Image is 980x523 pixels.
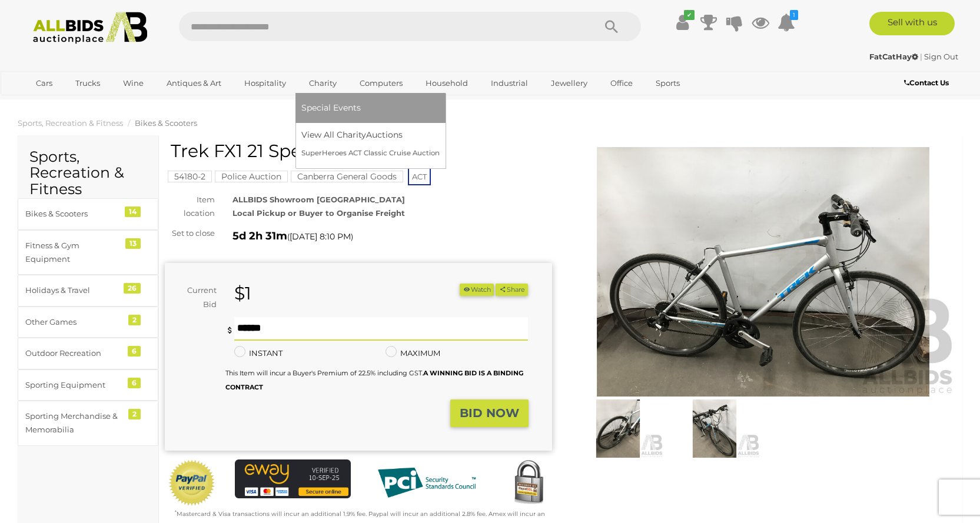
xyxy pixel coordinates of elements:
a: Outdoor Recreation 6 [18,338,158,369]
b: A WINNING BID IS A BINDING CONTRACT [225,369,523,391]
button: BID NOW [450,399,529,427]
div: Item location [156,193,224,221]
img: Allbids.com.au [26,12,154,44]
a: Police Auction [215,172,288,181]
a: Wine [115,74,151,93]
img: PCI DSS compliant [368,459,485,506]
strong: 5d 2h 31m [232,229,287,242]
div: Outdoor Recreation [25,347,122,360]
div: 13 [125,238,141,249]
span: | [920,52,922,61]
button: Watch [460,284,494,296]
h2: Sports, Recreation & Fitness [29,149,147,198]
a: Household [418,74,476,93]
a: Other Games 2 [18,307,158,338]
a: Sporting Merchandise & Memorabilia 2 [18,401,158,446]
a: Jewellery [543,74,595,93]
mark: 54180-2 [168,171,212,182]
a: Trucks [68,74,108,93]
div: 2 [128,409,141,419]
a: Sports [648,74,687,93]
a: Fitness & Gym Equipment 13 [18,230,158,275]
a: Cars [28,74,60,93]
a: Industrial [483,74,536,93]
div: 26 [124,283,141,294]
small: This Item will incur a Buyer's Premium of 22.5% including GST. [225,369,523,391]
img: Trek FX1 21 Speed Hybrid Bike [669,399,760,458]
strong: FatCatHay [869,52,918,61]
div: Sporting Merchandise & Memorabilia [25,409,122,437]
i: ✔ [684,10,695,20]
a: Hospitality [237,74,294,93]
a: Canberra General Goods [291,172,403,181]
div: Bikes & Scooters [25,207,122,221]
a: Holidays & Travel 26 [18,275,158,306]
a: Bikes & Scooters 14 [18,198,158,229]
div: Other Games [25,315,122,329]
a: FatCatHay [869,52,920,61]
img: Trek FX1 21 Speed Hybrid Bike [573,399,663,458]
button: Search [582,12,641,41]
div: Fitness & Gym Equipment [25,239,122,267]
b: Contact Us [904,78,949,87]
div: 2 [128,315,141,325]
strong: $1 [234,282,251,304]
i: 1 [790,10,798,20]
a: Sporting Equipment 6 [18,369,158,401]
a: Sell with us [869,12,955,35]
span: ACT [408,168,431,185]
button: Share [496,284,528,296]
img: Secured by Rapid SSL [505,459,552,507]
div: Holidays & Travel [25,284,122,297]
strong: ALLBIDS Showroom [GEOGRAPHIC_DATA] [232,195,405,204]
a: Antiques & Art [159,74,229,93]
a: Computers [352,74,410,93]
a: [GEOGRAPHIC_DATA] [28,93,127,112]
div: 6 [128,346,141,357]
div: 6 [128,378,141,388]
li: Watch this item [460,284,494,296]
div: 14 [125,206,141,217]
a: Sign Out [924,52,958,61]
h1: Trek FX1 21 Speed Hybrid Bike [171,141,549,161]
img: Official PayPal Seal [168,459,216,507]
a: Charity [301,74,344,93]
img: Trek FX1 21 Speed Hybrid Bike [570,147,957,397]
div: Set to close [156,226,224,240]
a: Contact Us [904,76,952,89]
img: eWAY Payment Gateway [235,459,351,498]
span: [DATE] 8:10 PM [290,231,351,242]
a: Bikes & Scooters [135,118,197,128]
div: Sporting Equipment [25,378,122,392]
span: ( ) [287,232,353,241]
strong: Local Pickup or Buyer to Organise Freight [232,208,405,218]
div: Current Bid [165,284,225,311]
a: Office [603,74,640,93]
mark: Canberra General Goods [291,171,403,182]
a: 1 [778,12,795,33]
label: MAXIMUM [386,347,440,360]
a: Sports, Recreation & Fitness [18,118,123,128]
strong: BID NOW [460,406,519,420]
a: ✔ [674,12,692,33]
a: 54180-2 [168,172,212,181]
label: INSTANT [234,347,283,360]
mark: Police Auction [215,171,288,182]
